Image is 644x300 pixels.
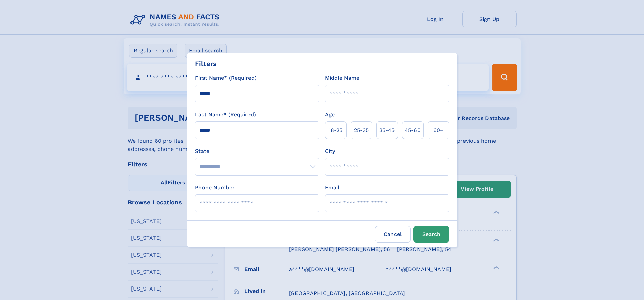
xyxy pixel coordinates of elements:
div: Filters [195,59,217,69]
label: First Name* (Required) [195,74,257,82]
label: Middle Name [325,74,359,82]
label: Age [325,111,335,119]
label: Last Name* (Required) [195,111,256,119]
label: Phone Number [195,184,235,192]
span: 60+ [433,126,444,134]
label: State [195,147,319,155]
span: 35‑45 [379,126,395,134]
span: 45‑60 [405,126,421,134]
span: 25‑35 [354,126,369,134]
button: Search [413,226,449,243]
label: Email [325,184,339,192]
label: Cancel [375,226,411,243]
span: 18‑25 [329,126,342,134]
label: City [325,147,335,155]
